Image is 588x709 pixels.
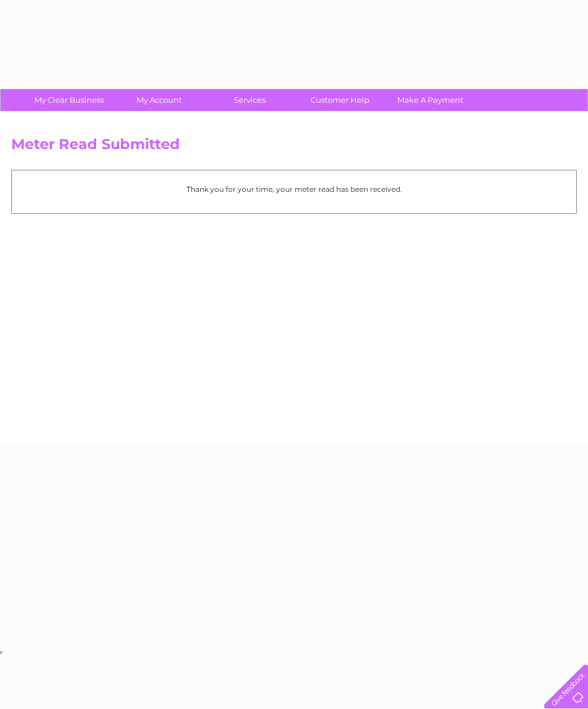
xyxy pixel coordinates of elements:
a: Services [201,89,299,111]
a: Make A Payment [381,89,479,111]
a: My Account [110,89,208,111]
p: Thank you for your time, your meter read has been received. [18,183,570,195]
h2: Meter Read Submitted [11,136,577,159]
a: My Clear Business [20,89,118,111]
a: Customer Help [291,89,389,111]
